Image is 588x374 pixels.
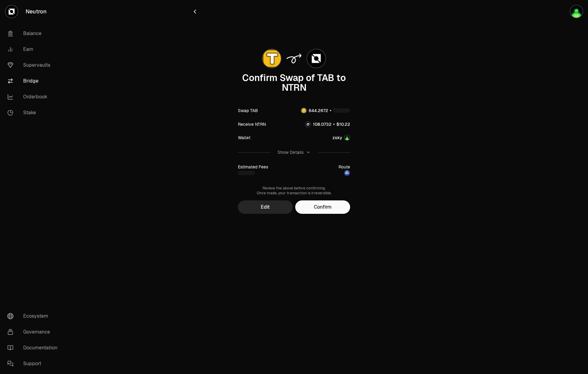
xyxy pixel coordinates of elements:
[332,135,350,141] button: zskyAccount Image
[295,200,350,214] button: Confirm
[2,324,66,340] a: Governance
[301,108,306,113] img: TAB Logo
[2,105,66,121] a: Stake
[2,73,66,89] a: Bridge
[2,26,66,41] a: Balance
[345,171,350,175] img: neutron-astroport logo
[332,135,342,141] div: zsky
[238,164,268,170] div: Estimated Fees
[306,122,310,127] img: NTRN Logo
[238,135,250,141] div: Wallet
[307,49,325,68] img: NTRN Logo
[2,57,66,73] a: Supervaults
[2,308,66,324] a: Ecosystem
[570,5,583,18] img: zsky
[263,49,281,68] img: TAB Logo
[2,340,66,356] a: Documentation
[238,144,350,160] button: Show Details
[238,121,266,127] div: Receive NTRN
[345,135,350,140] img: Account Image
[238,200,293,214] button: Edit
[238,186,350,196] div: Review the above before confirming. Once made, your transaction is irreversible.
[238,73,350,93] div: Confirm Swap of TAB to NTRN
[2,356,66,372] a: Support
[2,89,66,105] a: Orderbook
[238,108,258,114] div: Swap TAB
[278,149,303,155] div: Show Details
[2,41,66,57] a: Earn
[339,164,350,170] div: Route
